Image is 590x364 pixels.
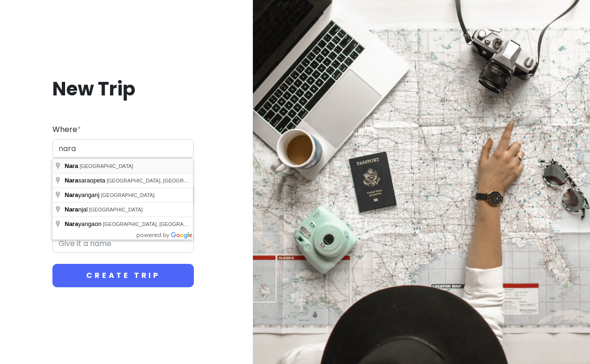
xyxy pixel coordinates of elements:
[65,177,107,184] span: saraopeta
[89,207,143,212] span: [GEOGRAPHIC_DATA]
[65,177,78,184] span: Nara
[65,206,78,213] span: Nara
[65,220,103,227] span: yangaon
[65,191,101,198] span: yanganj
[52,264,194,287] button: Create Trip
[52,124,81,136] label: Where
[101,192,155,198] span: [GEOGRAPHIC_DATA]
[52,234,194,253] input: Give it a name
[65,206,89,213] span: njal
[52,139,194,158] input: City (e.g., New York)
[52,77,194,101] h1: New Trip
[65,220,78,227] span: Nara
[107,178,217,183] span: [GEOGRAPHIC_DATA], [GEOGRAPHIC_DATA]
[103,221,213,227] span: [GEOGRAPHIC_DATA], [GEOGRAPHIC_DATA]
[65,162,78,169] span: Nara
[80,163,133,169] span: [GEOGRAPHIC_DATA]
[65,191,78,198] span: Nara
